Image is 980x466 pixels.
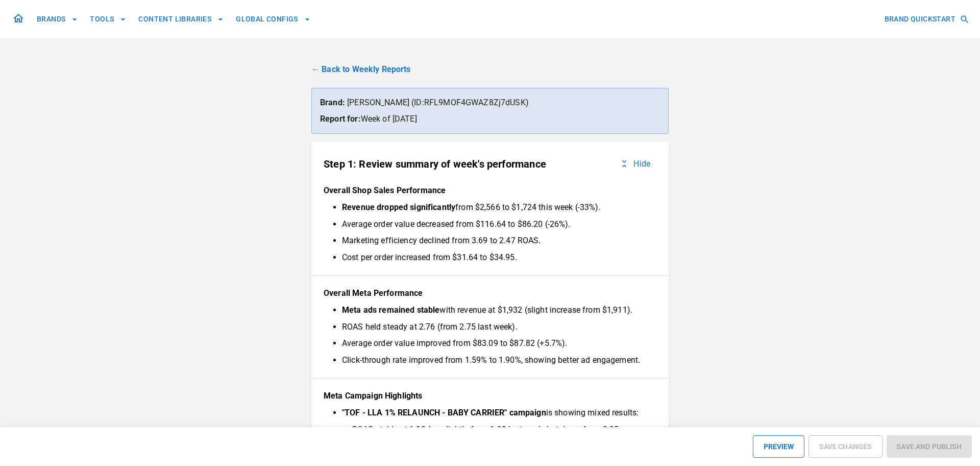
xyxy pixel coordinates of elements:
a: ← Back to Weekly Reports [311,63,669,76]
p: Step 1: Review summary of week's performance [324,158,546,170]
li: Average order value decreased from $116.64 to $86.20 (-26%). [342,219,648,230]
p: Meta Campaign Highlights [324,391,656,402]
p: Overall Shop Sales Performance [324,185,656,196]
p: [PERSON_NAME] (ID: RFL9MOF4GWAZ8Zj7dUSK ) [320,97,660,109]
button: GLOBAL CONFIGS [232,10,314,29]
li: ROAS held steady at 2.76 (from 2.75 last week). [342,322,648,333]
strong: Meta ads remained stable [342,305,439,315]
strong: "TOF - LLA 1% RELAUNCH - BABY CARRIER" campaign [342,408,546,417]
strong: Report for: [320,114,361,124]
strong: Revenue dropped significantly [342,202,455,212]
strong: Brand: [320,98,345,107]
li: from $2,566 to $1,724 this week (-33%). [342,202,648,213]
li: Marketing efficiency declined from 3.69 to 2.47 ROAS. [342,236,648,246]
li: ROAS stable at 1.93 (up slightly from 1.90 last week, but down from 2.25 [DATE]). [352,425,648,446]
button: TOOLS [86,10,130,29]
button: Hide [613,154,656,173]
p: Hide [633,159,650,169]
p: Overall Meta Performance [324,288,656,299]
li: Click-through rate improved from 1.59% to 1.90%, showing better ad engagement. [342,355,648,366]
li: with revenue at $1,932 (slight increase from $1,911). [342,305,648,316]
li: Cost per order increased from $31.64 to $34.95. [342,252,648,263]
li: Average order value improved from $83.09 to $87.82 (+5.7%). [342,338,648,349]
button: BRANDS [33,10,82,29]
button: PREVIEW [753,435,804,458]
p: Week of [DATE] [320,113,660,125]
button: CONTENT LIBRARIES [134,10,228,29]
button: BRAND QUICKSTART [880,10,972,29]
